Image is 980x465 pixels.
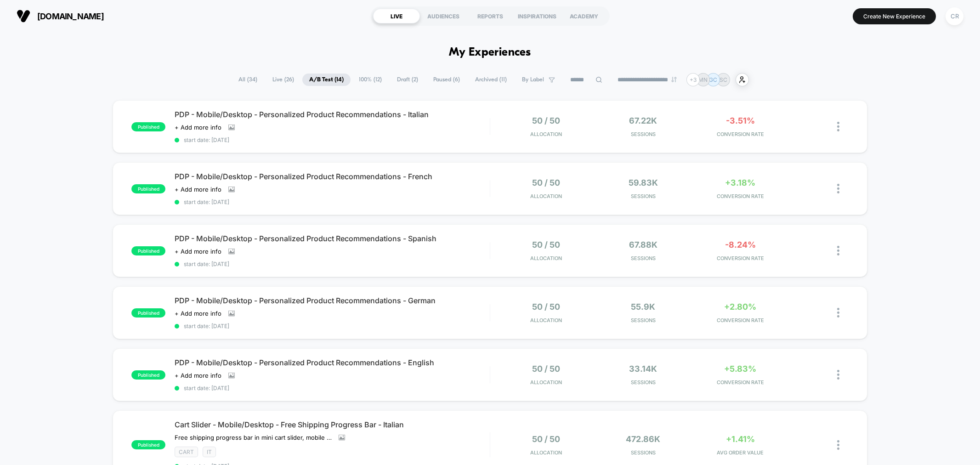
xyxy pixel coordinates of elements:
[709,76,717,83] p: GC
[530,317,562,323] span: Allocation
[530,379,562,386] span: Allocation
[694,317,787,323] span: CONVERSION RATE
[522,76,544,83] span: By Label
[175,248,221,255] span: + Add more info
[671,77,677,82] img: end
[597,131,690,137] span: Sessions
[631,302,655,312] span: 55.9k
[530,255,562,261] span: Allocation
[629,178,658,187] span: 59.83k
[837,308,839,318] img: close
[131,246,165,255] span: published
[837,370,839,380] img: close
[468,74,514,86] span: Archived ( 11 )
[175,124,221,131] span: + Add more info
[175,296,489,305] span: PDP - Mobile/Desktop - Personalized Product Recommendations - German
[853,8,936,24] button: Create New Experience
[597,317,690,323] span: Sessions
[726,116,755,125] span: -3.51%
[694,449,787,456] span: AVG ORDER VALUE
[131,184,165,193] span: published
[532,240,560,250] span: 50 / 50
[946,7,963,25] div: CR
[131,370,165,380] span: published
[724,364,756,374] span: +5.83%
[532,178,560,187] span: 50 / 50
[390,74,425,86] span: Draft ( 2 )
[175,420,489,429] span: Cart Slider - Mobile/Desktop - Free Shipping Progress Bar - Italian
[532,364,560,374] span: 50 / 50
[597,255,690,261] span: Sessions
[726,434,755,444] span: +1.41%
[426,74,467,86] span: Paused ( 6 )
[175,110,489,119] span: PDP - Mobile/Desktop - Personalized Product Recommendations - Italian
[175,186,221,193] span: + Add more info
[724,302,756,312] span: +2.80%
[175,261,489,267] span: start date: [DATE]
[266,74,301,86] span: Live ( 26 )
[420,9,467,23] div: AUDIENCES
[175,434,332,441] span: Free shipping progress bar in mini cart slider, mobile only
[837,122,839,131] img: close
[694,255,787,261] span: CONVERSION RATE
[175,310,221,317] span: + Add more info
[373,9,420,23] div: LIVE
[694,131,787,137] span: CONVERSION RATE
[629,364,657,374] span: 33.14k
[629,116,657,125] span: 67.22k
[131,308,165,318] span: published
[467,9,514,23] div: REPORTS
[626,434,660,444] span: 472.86k
[597,193,690,199] span: Sessions
[532,302,560,312] span: 50 / 50
[837,246,839,255] img: close
[449,46,531,59] h1: My Experiences
[532,116,560,125] span: 50 / 50
[302,74,351,86] span: A/B Test ( 14 )
[175,358,489,367] span: PDP - Mobile/Desktop - Personalized Product Recommendations - English
[943,7,966,26] button: CR
[694,379,787,386] span: CONVERSION RATE
[175,385,489,391] span: start date: [DATE]
[131,122,165,131] span: published
[561,9,607,23] div: ACADEMY
[175,372,221,379] span: + Add more info
[232,74,264,86] span: All ( 34 )
[694,193,787,199] span: CONVERSION RATE
[175,447,198,457] span: CART
[17,9,30,23] img: Visually logo
[530,131,562,137] span: Allocation
[175,136,489,143] span: start date: [DATE]
[530,449,562,456] span: Allocation
[719,76,727,83] p: SC
[597,379,690,386] span: Sessions
[175,234,489,243] span: PDP - Mobile/Desktop - Personalized Product Recommendations - Spanish
[725,240,756,250] span: -8.24%
[131,440,165,449] span: published
[837,184,839,193] img: close
[203,447,216,457] span: IT
[175,323,489,329] span: start date: [DATE]
[175,172,489,181] span: PDP - Mobile/Desktop - Personalized Product Recommendations - French
[530,193,562,199] span: Allocation
[837,440,839,450] img: close
[629,240,657,250] span: 67.88k
[698,76,708,83] p: MN
[532,434,560,444] span: 50 / 50
[514,9,561,23] div: INSPIRATIONS
[14,9,107,23] button: [DOMAIN_NAME]
[725,178,755,187] span: +3.18%
[597,449,690,456] span: Sessions
[686,73,700,86] div: + 3
[37,11,104,21] span: [DOMAIN_NAME]
[352,74,389,86] span: 100% ( 12 )
[175,198,489,205] span: start date: [DATE]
